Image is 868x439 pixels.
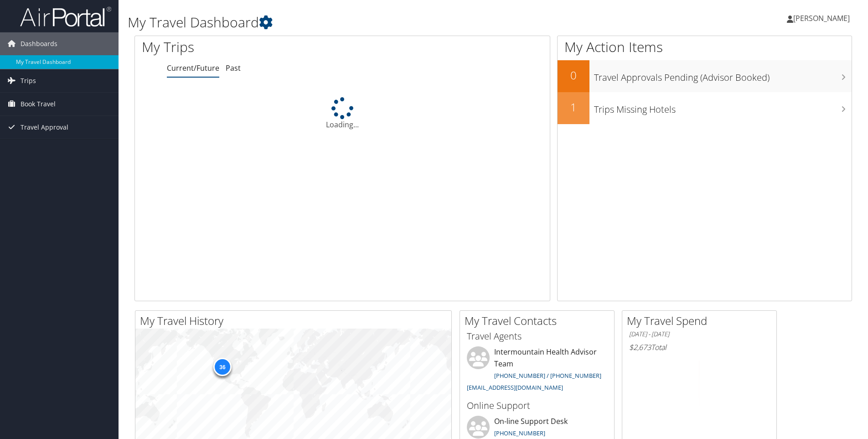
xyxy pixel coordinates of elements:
[629,342,651,352] span: $2,673
[167,63,219,73] a: Current/Future
[793,13,850,23] span: [PERSON_NAME]
[21,116,68,139] span: Travel Approval
[140,313,451,329] h2: My Travel History
[213,358,231,376] div: 36
[20,6,111,27] img: airportal-logo.png
[135,97,550,130] div: Loading...
[142,37,370,57] h1: My Trips
[787,5,859,32] a: [PERSON_NAME]
[494,429,545,437] a: [PHONE_NUMBER]
[226,63,241,73] a: Past
[21,93,56,115] span: Book Travel
[558,37,852,57] h1: My Action Items
[629,330,770,339] h6: [DATE] - [DATE]
[558,60,852,92] a: 0Travel Approvals Pending (Advisor Booked)
[558,99,589,115] h2: 1
[629,342,770,352] h6: Total
[21,32,57,55] span: Dashboards
[594,67,852,84] h3: Travel Approvals Pending (Advisor Booked)
[465,313,614,329] h2: My Travel Contacts
[467,330,607,343] h3: Travel Agents
[128,13,615,32] h1: My Travel Dashboard
[467,383,563,392] a: [EMAIL_ADDRESS][DOMAIN_NAME]
[467,399,607,412] h3: Online Support
[462,346,612,395] li: Intermountain Health Advisor Team
[558,68,589,83] h2: 0
[21,69,36,92] span: Trips
[558,92,852,124] a: 1Trips Missing Hotels
[627,313,776,329] h2: My Travel Spend
[494,371,601,380] a: [PHONE_NUMBER] / [PHONE_NUMBER]
[594,99,852,116] h3: Trips Missing Hotels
